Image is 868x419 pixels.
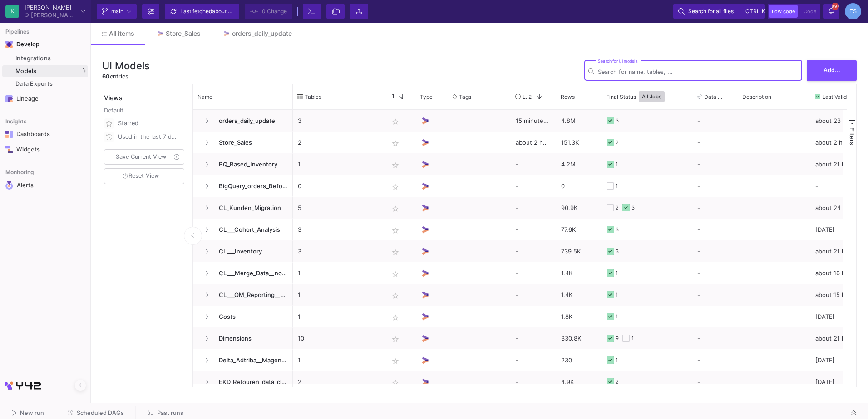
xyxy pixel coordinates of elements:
img: Tab icon [156,30,164,38]
div: K [5,5,19,18]
span: EKD_Retouren_data_cleaning [213,371,288,393]
img: Navigation icon [5,41,13,48]
div: [DATE] [810,349,865,371]
div: 1 [616,175,618,197]
div: 1 [616,306,618,327]
img: UI Model [420,334,430,343]
input: Search for name, tables, ... [598,68,798,75]
div: 3 [616,219,619,240]
div: - [511,306,556,327]
h3: UI Models [102,60,150,72]
span: main [111,5,123,18]
mat-icon: star_border [390,181,401,192]
img: UI Model [420,247,430,256]
div: 2 [616,132,619,153]
span: CL_Kunden_Migration [213,197,288,219]
div: about 2 hours ago [810,132,865,153]
div: 1.4K [556,284,602,306]
span: Last Used [523,93,528,100]
p: 1 [298,306,379,327]
div: 4.9K [556,371,602,393]
div: [PERSON_NAME] [31,12,77,18]
p: 1 [298,284,379,306]
mat-icon: star_border [390,312,401,323]
img: Navigation icon [5,131,13,138]
div: Develop [16,41,30,48]
div: Widgets [16,146,75,153]
div: 3 [616,110,619,132]
p: 0 [298,175,379,197]
span: Data Tests [704,93,725,100]
div: 739.5K [556,240,602,262]
span: 60 [102,73,110,80]
img: UI Model [420,203,430,213]
div: [DATE] [810,371,865,393]
span: 99+ [832,3,839,10]
span: Dimensions [213,328,288,349]
div: 1 [616,263,618,284]
mat-icon: star_border [390,268,401,279]
div: Views [102,84,188,102]
span: Type [420,93,433,100]
span: Reset View [123,172,159,179]
a: Integrations [2,53,88,64]
span: Delta_Adtriba__Magento__GA [213,350,288,371]
span: orders_daily_update [213,110,288,132]
span: ctrl [745,6,760,17]
span: Low code [772,8,795,15]
div: - [697,197,733,218]
button: Reset View [104,168,184,184]
p: 10 [298,328,379,349]
mat-icon: star_border [390,247,401,258]
span: All items [109,30,134,37]
div: 330.8K [556,327,602,349]
span: Name [197,93,212,100]
span: Description [742,93,771,100]
button: Starred [102,117,186,130]
div: ES [845,3,861,19]
button: Last fetchedabout 2 hours ago [165,4,239,19]
p: 1 [298,350,379,371]
span: Tables [305,93,321,100]
div: - [697,284,733,305]
div: 2 [616,197,619,219]
span: Rows [561,93,575,100]
div: 1 [616,350,618,371]
span: Costs [213,306,288,327]
div: 3 [631,197,635,219]
img: Tab icon [222,30,230,38]
div: 4.8M [556,110,602,132]
div: [DATE] [810,219,865,240]
mat-icon: star_border [390,116,401,127]
button: Code [801,5,819,18]
div: 3 [616,241,619,262]
div: orders_daily_update [232,30,292,37]
span: Tags [459,93,471,100]
div: - [511,219,556,240]
button: main [97,4,137,19]
div: - [697,110,733,131]
div: 0 [556,175,602,197]
span: CL___OM_Reporting__non_Adtriba_ [213,284,288,306]
div: - [511,371,556,393]
div: - [697,132,733,153]
img: UI Model [420,225,430,234]
p: 2 [298,132,379,153]
div: about 21 hours ago [810,240,865,262]
span: New run [20,409,44,416]
div: Data Exports [15,80,86,88]
button: All Jobs [639,91,665,102]
div: - [697,219,733,240]
div: Starred [118,117,179,130]
span: Search for all files [688,5,734,18]
p: 3 [298,110,379,132]
img: UI Model [420,356,430,365]
div: - [697,350,733,370]
div: about 21 hours ago [810,153,865,175]
a: Navigation iconDashboards [2,127,88,141]
span: Last Valid Job [822,93,852,100]
span: Save Current View [116,153,166,160]
div: - [697,154,733,175]
div: 1.4K [556,262,602,284]
span: about 2 hours ago [212,8,257,15]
